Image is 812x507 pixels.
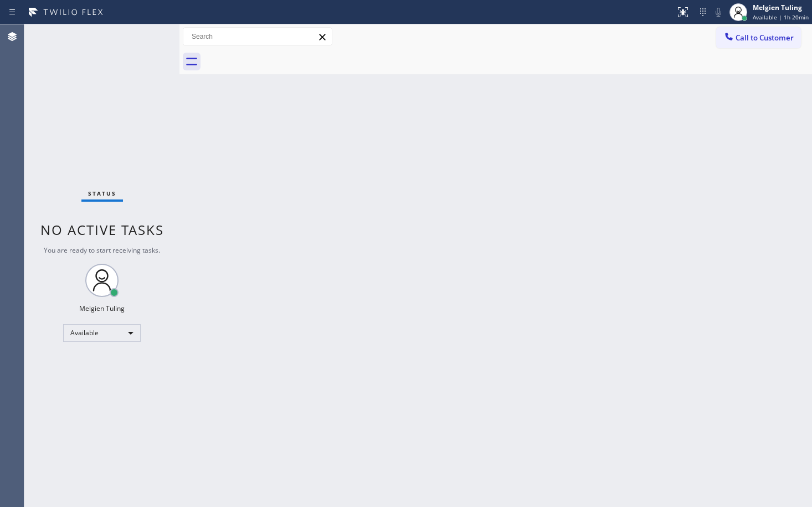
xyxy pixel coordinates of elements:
[736,33,794,43] span: Call to Customer
[79,304,125,313] div: Melgien Tuling
[63,324,141,342] div: Available
[753,13,809,21] span: Available | 1h 20min
[44,245,160,255] span: You are ready to start receiving tasks.
[88,190,116,197] span: Status
[711,4,726,20] button: Mute
[716,27,801,48] button: Call to Customer
[753,3,809,12] div: Melgien Tuling
[40,221,164,239] span: No active tasks
[183,28,332,45] input: Search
